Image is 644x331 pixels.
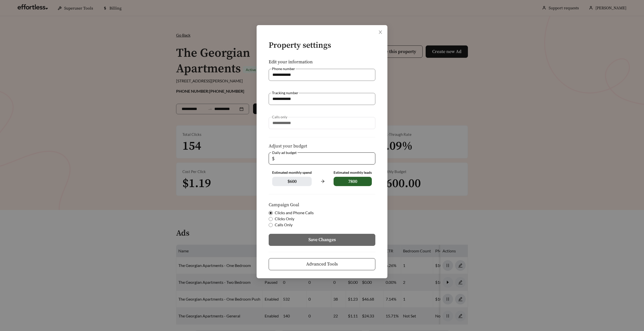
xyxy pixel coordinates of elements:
[269,258,375,270] button: Advanced Tools
[269,202,375,207] h5: Campaign Goal
[373,25,387,39] button: Close
[272,153,274,164] span: $
[334,177,372,186] span: 7800
[269,41,375,50] h4: Property settings
[306,261,338,267] span: Advanced Tools
[269,144,375,149] h5: Adjust your budget
[269,60,375,65] h5: Edit your information
[272,177,312,186] span: $ 600
[334,171,372,175] div: Estimated monthly leads
[318,177,327,186] span: arrow-right
[273,222,295,228] span: Calls Only
[272,171,312,175] div: Estimated monthly spend
[273,216,296,222] span: Clicks Only
[269,234,375,246] button: Save Changes
[273,210,316,216] span: Clicks and Phone Calls
[378,30,383,34] span: close
[269,261,375,266] a: Advanced Tools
